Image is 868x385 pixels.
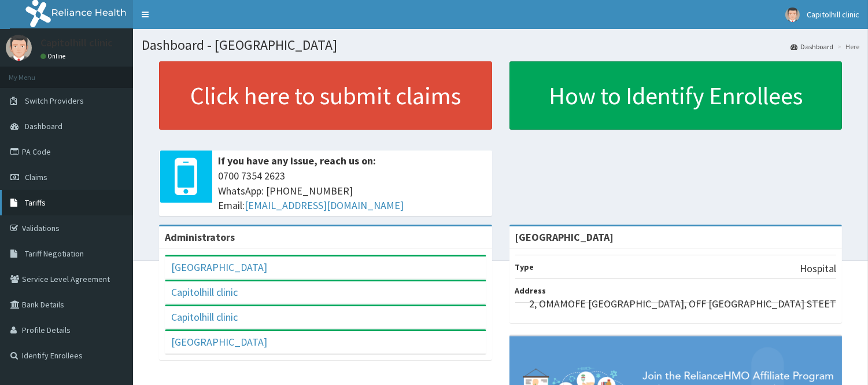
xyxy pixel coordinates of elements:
[807,9,859,20] span: Capitolhill clinic
[171,310,238,324] a: Capitolhill clinic
[800,261,836,276] p: Hospital
[165,230,235,244] b: Administrators
[785,8,800,22] img: User Image
[245,199,404,212] a: [EMAIL_ADDRESS][DOMAIN_NAME]
[171,261,267,274] a: [GEOGRAPHIC_DATA]
[25,172,47,182] span: Claims
[6,35,32,61] img: User Image
[515,230,614,244] strong: [GEOGRAPHIC_DATA]
[25,248,84,259] span: Tariff Negotiation
[515,285,546,296] b: Address
[515,262,534,272] b: Type
[40,38,113,48] p: Capitolhill clinic
[25,121,62,131] span: Dashboard
[529,296,836,311] p: 2, OMAMOFE [GEOGRAPHIC_DATA], OFF [GEOGRAPHIC_DATA] STEET
[25,96,84,106] span: Switch Providers
[218,154,376,167] b: If you have any issue, reach us on:
[791,42,833,52] a: Dashboard
[834,42,859,52] li: Here
[171,335,267,349] a: [GEOGRAPHIC_DATA]
[142,38,859,53] h1: Dashboard - [GEOGRAPHIC_DATA]
[218,168,486,213] span: 0700 7354 2623 WhatsApp: [PHONE_NUMBER] Email:
[40,52,68,60] a: Online
[509,61,843,130] a: How to Identify Enrollees
[171,285,238,299] a: Capitolhill clinic
[159,61,492,130] a: Click here to submit claims
[25,197,46,208] span: Tariffs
